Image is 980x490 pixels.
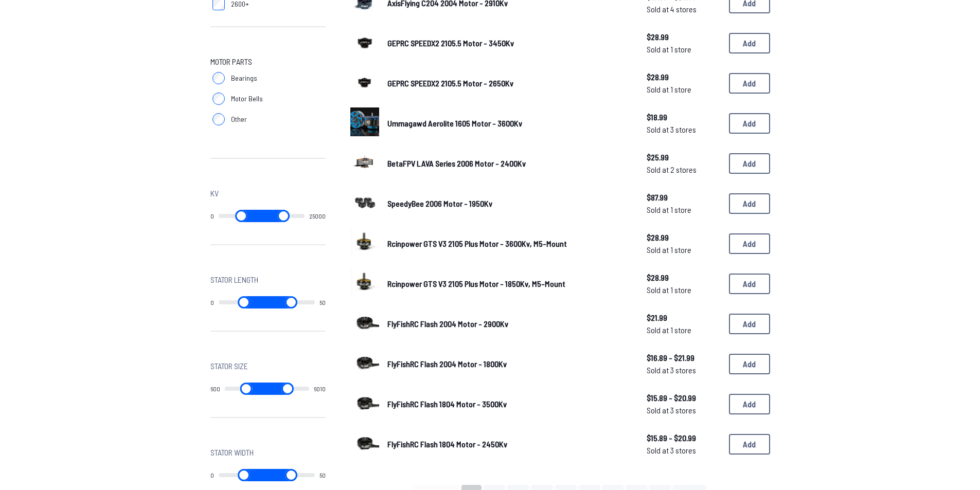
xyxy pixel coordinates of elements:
[212,72,225,84] input: Bearings
[729,193,770,214] button: Add
[210,471,214,479] output: 0
[647,404,721,416] span: Sold at 3 stores
[387,158,526,168] span: BetaFPV LAVA Series 2006 Motor - 2400Kv
[309,212,326,220] output: 25000
[647,123,721,136] span: Sold at 3 stores
[387,157,630,170] a: BetaFPV LAVA Series 2006 Motor - 2400Kv
[212,113,225,125] input: Other
[350,428,379,460] a: image
[350,188,379,220] a: image
[647,284,721,296] span: Sold at 1 store
[350,148,379,176] img: image
[647,3,721,15] span: Sold at 4 stores
[350,27,379,56] img: image
[647,392,721,404] span: $15.89 - $20.99
[647,111,721,123] span: $18.99
[647,271,721,284] span: $28.99
[350,67,379,99] a: image
[231,94,263,104] span: Motor Bells
[387,117,630,130] a: Ummagawd Aerolite 1605 Motor - 3600Kv
[387,118,522,128] span: Ummagawd Aerolite 1605 Motor - 3600Kv
[210,446,254,459] span: Stator Width
[350,27,379,59] a: image
[387,37,630,49] a: GEPRC SPEEDX2 2105.5 Motor - 3450Kv
[729,153,770,174] button: Add
[210,360,248,372] span: Stator Size
[350,188,379,216] img: image
[350,308,379,340] a: image
[350,308,379,337] img: image
[387,238,630,250] a: Rcinpower GTS V3 2105 Plus Motor - 3600Kv, M5-Mount
[647,164,721,176] span: Sold at 2 stores
[350,388,379,417] img: image
[729,274,770,294] button: Add
[319,471,326,479] output: 50
[729,113,770,134] button: Add
[729,434,770,455] button: Add
[647,43,721,56] span: Sold at 1 store
[350,107,379,139] a: image
[350,348,379,377] img: image
[647,31,721,43] span: $28.99
[350,107,379,136] img: image
[387,399,507,409] span: FlyFishRC Flash 1804 Motor - 3500Kv
[231,114,247,124] span: Other
[350,388,379,420] a: image
[647,71,721,83] span: $28.99
[647,444,721,457] span: Sold at 3 stores
[387,359,507,369] span: FlyFishRC Flash 2004 Motor - 1800Kv
[350,67,379,96] img: image
[210,274,258,286] span: Stator Length
[350,228,379,260] a: image
[729,233,770,254] button: Add
[647,432,721,444] span: $15.89 - $20.99
[387,38,514,48] span: GEPRC SPEEDX2 2105.5 Motor - 3450Kv
[212,93,225,105] input: Motor Bells
[210,56,252,68] span: Motor Parts
[647,324,721,336] span: Sold at 1 store
[210,187,219,199] span: Kv
[350,268,379,297] img: image
[647,191,721,204] span: $87.99
[387,239,567,248] span: Rcinpower GTS V3 2105 Plus Motor - 3600Kv, M5-Mount
[387,358,630,370] a: FlyFishRC Flash 2004 Motor - 1800Kv
[350,348,379,380] a: image
[729,314,770,334] button: Add
[647,352,721,364] span: $16.89 - $21.99
[210,385,220,393] output: 600
[319,298,326,306] output: 50
[350,148,379,179] a: image
[387,398,630,410] a: FlyFishRC Flash 1804 Motor - 3500Kv
[231,73,257,83] span: Bearings
[647,231,721,244] span: $28.99
[387,438,630,450] a: FlyFishRC Flash 1804 Motor - 2450Kv
[647,204,721,216] span: Sold at 1 store
[729,354,770,374] button: Add
[647,151,721,164] span: $25.99
[729,73,770,94] button: Add
[729,33,770,53] button: Add
[387,318,630,330] a: FlyFishRC Flash 2004 Motor - 2900Kv
[210,212,214,220] output: 0
[729,394,770,414] button: Add
[314,385,326,393] output: 6010
[647,364,721,376] span: Sold at 3 stores
[387,279,565,288] span: Rcinpower GTS V3 2105 Plus Motor - 1850Kv, M5-Mount
[350,428,379,457] img: image
[647,83,721,96] span: Sold at 1 store
[647,312,721,324] span: $21.99
[387,278,630,290] a: Rcinpower GTS V3 2105 Plus Motor - 1850Kv, M5-Mount
[350,268,379,300] a: image
[387,78,513,88] span: GEPRC SPEEDX2 2105.5 Motor - 2650Kv
[387,77,630,89] a: GEPRC SPEEDX2 2105.5 Motor - 2650Kv
[387,197,630,210] a: SpeedyBee 2006 Motor - 1950Kv
[387,319,508,329] span: FlyFishRC Flash 2004 Motor - 2900Kv
[387,198,492,208] span: SpeedyBee 2006 Motor - 1950Kv
[350,228,379,257] img: image
[210,298,214,306] output: 0
[387,439,507,449] span: FlyFishRC Flash 1804 Motor - 2450Kv
[647,244,721,256] span: Sold at 1 store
